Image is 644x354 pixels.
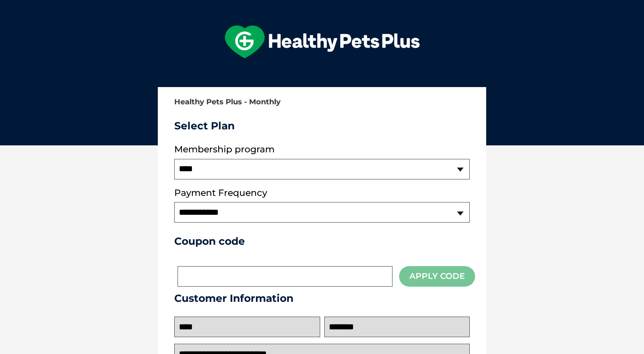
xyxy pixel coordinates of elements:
[174,120,470,132] h3: Select Plan
[225,25,420,58] img: hpp-logo-landscape-green-white.png
[174,144,470,155] label: Membership program
[174,235,470,247] h3: Coupon code
[399,266,475,286] button: Apply Code
[174,292,470,304] h3: Customer Information
[174,98,470,106] h2: Healthy Pets Plus - Monthly
[174,188,267,198] label: Payment Frequency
